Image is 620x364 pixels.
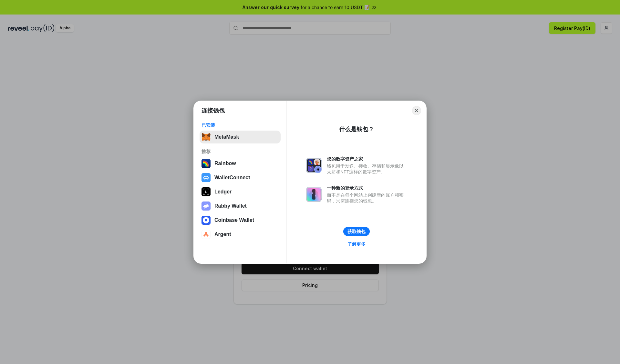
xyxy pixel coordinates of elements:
[201,149,279,154] div: 推荐
[412,106,421,115] button: Close
[214,134,239,140] div: MetaMask
[201,107,225,114] h1: 连接钱包
[201,216,211,225] img: svg+xml,%3Csvg%20width%3D%2228%22%20height%3D%2228%22%20viewBox%3D%220%200%2028%2028%22%20fill%3D...
[343,227,370,236] button: 获取钱包
[200,228,281,241] button: Argent
[339,125,374,133] div: 什么是钱包？
[201,159,211,168] img: svg+xml,%3Csvg%20width%3D%22120%22%20height%3D%22120%22%20viewBox%3D%220%200%20120%20120%22%20fil...
[327,192,407,204] div: 而不是在每个网站上创建新的账户和密码，只需连接您的钱包。
[347,241,366,247] div: 了解更多
[200,200,281,212] button: Rabby Wallet
[214,175,250,181] div: WalletConnect
[214,161,236,166] div: Rainbow
[327,156,407,162] div: 您的数字资产之家
[201,230,211,239] img: svg+xml,%3Csvg%20width%3D%2228%22%20height%3D%2228%22%20viewBox%3D%220%200%2028%2028%22%20fill%3D...
[201,122,279,128] div: 已安装
[327,163,407,175] div: 钱包用于发送、接收、存储和显示像以太坊和NFT这样的数字资产。
[214,203,247,209] div: Rabby Wallet
[214,189,232,195] div: Ledger
[200,171,281,184] button: WalletConnect
[327,185,407,191] div: 一种新的登录方式
[200,214,281,227] button: Coinbase Wallet
[201,173,211,182] img: svg+xml,%3Csvg%20width%3D%2228%22%20height%3D%2228%22%20viewBox%3D%220%200%2028%2028%22%20fill%3D...
[306,187,322,202] img: svg+xml,%3Csvg%20xmlns%3D%22http%3A%2F%2Fwww.w3.org%2F2000%2Fsvg%22%20fill%3D%22none%22%20viewBox...
[344,240,369,248] a: 了解更多
[200,185,281,198] button: Ledger
[201,133,211,142] img: svg+xml,%3Csvg%20fill%3D%22none%22%20height%3D%2233%22%20viewBox%3D%220%200%2035%2033%22%20width%...
[200,131,281,143] button: MetaMask
[201,202,211,211] img: svg+xml,%3Csvg%20xmlns%3D%22http%3A%2F%2Fwww.w3.org%2F2000%2Fsvg%22%20fill%3D%22none%22%20viewBox...
[347,229,366,234] div: 获取钱包
[214,217,254,223] div: Coinbase Wallet
[201,187,211,196] img: svg+xml,%3Csvg%20xmlns%3D%22http%3A%2F%2Fwww.w3.org%2F2000%2Fsvg%22%20width%3D%2228%22%20height%3...
[306,158,322,173] img: svg+xml,%3Csvg%20xmlns%3D%22http%3A%2F%2Fwww.w3.org%2F2000%2Fsvg%22%20fill%3D%22none%22%20viewBox...
[200,157,281,170] button: Rainbow
[214,231,231,237] div: Argent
